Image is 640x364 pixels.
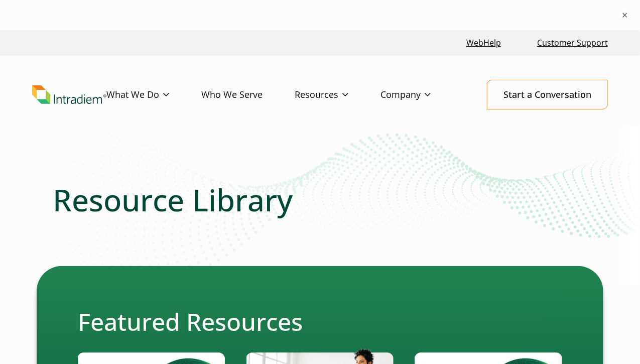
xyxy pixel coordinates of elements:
[487,80,608,109] a: Start a Conversation
[620,10,630,20] button: ×
[201,80,295,109] a: Who We Serve
[533,32,612,54] a: Customer Support
[32,85,106,103] img: Intradiem
[53,182,587,218] h1: Resource Library
[295,80,380,109] a: Resources
[32,85,106,103] a: Link to homepage of Intradiem
[462,32,505,54] a: Link opens in a new window
[380,80,463,109] a: Company
[78,307,562,336] h2: Featured Resources
[106,80,201,109] a: What We Do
